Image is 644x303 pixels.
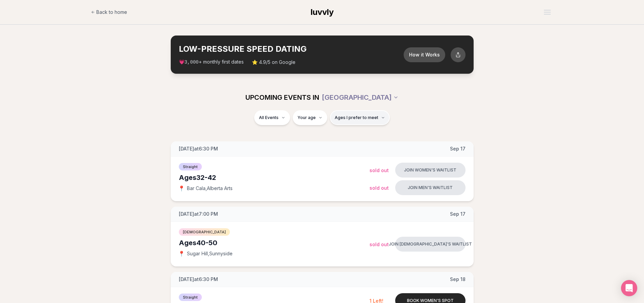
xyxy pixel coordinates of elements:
[369,167,389,173] span: Sold Out
[179,251,184,256] span: 📍
[541,7,553,17] button: Open menu
[395,180,466,195] button: Join men's waitlist
[404,47,445,62] button: How it Works
[621,280,637,296] div: Open Intercom Messenger
[395,237,466,252] button: Join [DEMOGRAPHIC_DATA]'s waitlist
[179,211,218,217] span: [DATE] at 7:00 PM
[179,44,404,54] h2: LOW-PRESSURE SPEED DATING
[450,211,466,217] span: Sep 17
[259,115,279,120] span: All Events
[179,59,244,66] span: 💗 + monthly first dates
[450,145,466,152] span: Sep 17
[187,185,233,192] span: Bar Cala , Alberta Arts
[322,90,399,105] button: [GEOGRAPHIC_DATA]
[179,163,202,170] span: Straight
[96,9,127,16] span: Back to home
[179,145,218,152] span: [DATE] at 6:30 PM
[330,110,390,125] button: Ages I prefer to meet
[179,276,218,283] span: [DATE] at 6:30 PM
[395,163,466,178] button: Join women's waitlist
[450,276,466,283] span: Sep 18
[293,110,327,125] button: Your age
[179,186,184,191] span: 📍
[179,173,369,182] div: Ages 32-42
[179,294,202,301] span: Straight
[335,115,378,120] span: Ages I prefer to meet
[252,59,295,66] span: ⭐ 4.9/5 on Google
[369,241,389,247] span: Sold Out
[311,7,334,17] span: luvvly
[311,7,334,18] a: luvvly
[185,60,199,65] span: 3,000
[179,228,230,236] span: [DEMOGRAPHIC_DATA]
[187,250,233,257] span: Sugar Hill , Sunnyside
[297,115,316,120] span: Your age
[91,5,127,19] a: Back to home
[254,110,290,125] button: All Events
[179,238,369,248] div: Ages 40-50
[369,185,389,191] span: Sold Out
[245,93,319,102] span: UPCOMING EVENTS IN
